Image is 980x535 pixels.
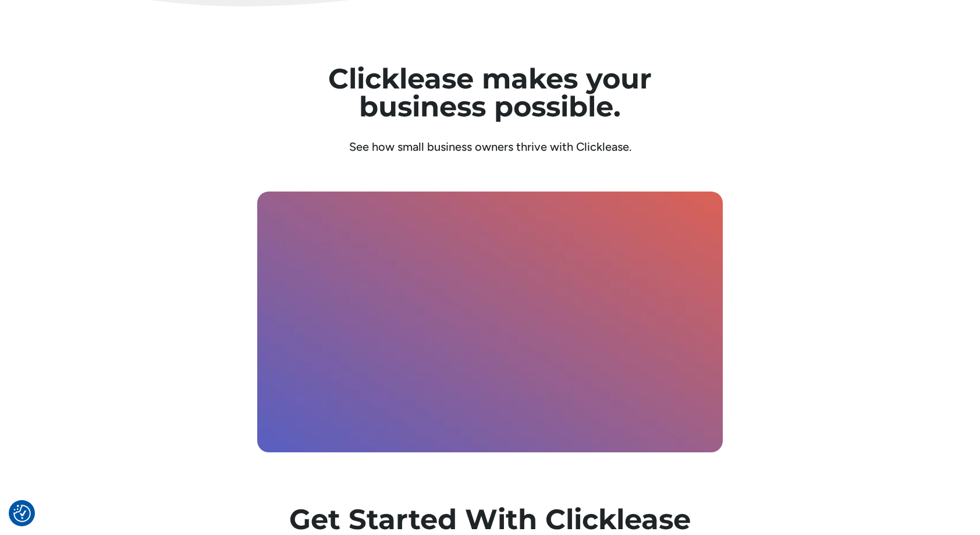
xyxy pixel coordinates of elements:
[13,505,31,522] button: Consent Preferences
[267,505,713,533] h1: Get Started With Clicklease
[264,196,729,458] iframe: Clicklease Customer Testimonial Video | Why Customers Love Clicklease
[267,65,713,121] h1: Clicklease makes your business possible.
[267,139,713,154] div: See how small business owners thrive with Clicklease.
[13,505,31,522] img: Revisit consent button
